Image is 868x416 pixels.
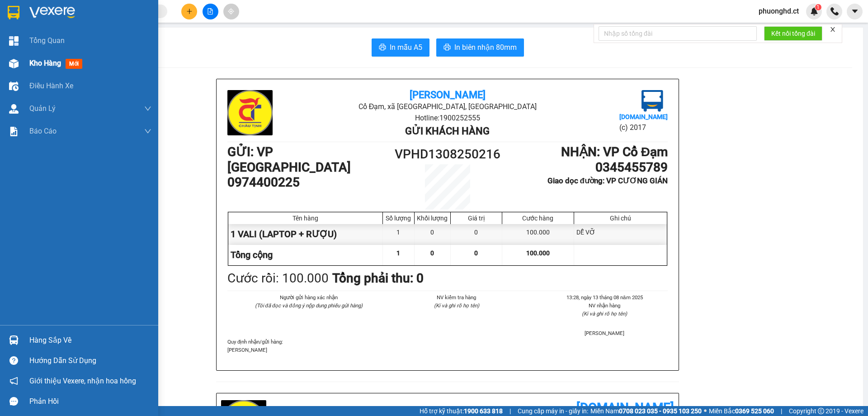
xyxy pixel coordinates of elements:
span: ⚪️ [704,409,707,413]
span: printer [443,43,451,52]
strong: 0708 023 035 - 0935 103 250 [619,407,702,415]
div: 0 [451,224,502,244]
b: Gửi khách hàng [405,125,490,137]
button: printerIn mẫu A5 [372,38,429,57]
strong: 1900 633 818 [464,407,503,415]
span: | [509,406,511,416]
div: DỄ VỠ [574,224,667,244]
img: logo-vxr [8,6,19,19]
div: Số lượng [385,215,412,222]
h1: 0974400225 [227,175,392,190]
span: In mẫu A5 [390,42,422,53]
div: 100.000 [502,224,574,244]
button: caret-down [847,4,863,19]
span: file-add [207,8,213,14]
span: 100.000 [526,249,550,257]
p: [PERSON_NAME] [227,346,668,354]
img: solution-icon [9,127,19,136]
li: Cổ Đạm, xã [GEOGRAPHIC_DATA], [GEOGRAPHIC_DATA] [85,22,378,33]
strong: 0369 525 060 [735,407,774,415]
span: Kho hàng [29,59,61,67]
span: printer [379,43,386,52]
li: (c) 2017 [619,122,668,133]
span: 0 [474,249,478,257]
span: 0 [430,249,434,257]
span: close [830,26,836,33]
img: phone-icon [830,7,839,15]
img: logo.jpg [642,90,663,112]
div: 1 VALI (LAPTOP + RƯỢU) [228,224,383,244]
div: Hàng sắp về [29,334,151,347]
button: Kết nối tổng đài [764,26,822,41]
img: warehouse-icon [9,104,19,114]
i: (Tôi đã đọc và đồng ý nộp dung phiếu gửi hàng) [255,302,363,309]
span: Miền Nam [590,406,702,416]
div: Cước hàng [505,215,571,222]
span: plus [186,8,193,14]
span: Báo cáo [29,125,57,137]
div: Tên hàng [231,215,380,222]
li: NV nhận hàng [542,301,668,310]
div: Khối lượng [417,215,448,222]
div: Phản hồi [29,395,151,408]
span: 1 [396,249,400,257]
div: 0 [415,224,451,244]
div: Giá trị [453,215,500,222]
b: [DOMAIN_NAME] [576,400,674,415]
b: GỬI : VP [GEOGRAPHIC_DATA] [11,66,135,96]
span: 1 [816,4,820,10]
img: icon-new-feature [810,7,818,15]
h1: VPHD1308250216 [392,144,503,164]
span: notification [9,377,18,385]
input: Nhập số tổng đài [599,26,757,41]
span: Tổng cộng [231,249,273,260]
li: 13:28, ngày 13 tháng 08 năm 2025 [542,293,668,301]
li: [PERSON_NAME] [542,329,668,337]
span: Điều hành xe [29,80,73,91]
sup: 1 [815,4,821,10]
i: (Kí và ghi rõ họ tên) [582,311,627,317]
b: Tổng phải thu: 0 [332,271,424,286]
img: logo.jpg [227,90,273,135]
span: Miền Bắc [709,406,774,416]
span: down [144,105,151,112]
div: Ghi chú [576,215,665,222]
span: In biên nhận 80mm [454,42,517,53]
b: [PERSON_NAME] [410,89,486,100]
span: aim [228,8,234,14]
span: Quản Lý [29,103,56,114]
h1: 0345455789 [503,160,668,175]
li: Hotline: 1900252555 [85,33,378,45]
li: Hotline: 1900252555 [301,112,594,124]
span: Kết nối tổng đài [771,29,815,38]
img: warehouse-icon [9,335,19,345]
span: Tổng Quan [29,35,65,46]
b: GỬI : VP [GEOGRAPHIC_DATA] [227,144,351,175]
i: (Kí và ghi rõ họ tên) [434,302,479,309]
button: aim [223,4,239,19]
div: Cước rồi : 100.000 [227,268,329,288]
span: caret-down [851,7,859,15]
b: Giao dọc đường: VP CƯƠNG GIÁN [547,176,668,185]
div: Quy định nhận/gửi hàng : [227,338,668,354]
span: copyright [818,408,824,414]
li: Cổ Đạm, xã [GEOGRAPHIC_DATA], [GEOGRAPHIC_DATA] [301,101,594,112]
div: 1 [383,224,415,244]
button: file-add [203,4,218,19]
span: Hỗ trợ kỹ thuật: [420,406,503,416]
span: mới [66,59,82,69]
li: NV kiểm tra hàng [393,293,519,301]
span: | [781,406,782,416]
img: logo.jpg [11,11,57,57]
span: message [9,397,18,406]
img: warehouse-icon [9,59,19,68]
button: plus [181,4,197,19]
span: phuonghd.ct [751,5,806,17]
b: NHẬN : VP Cổ Đạm [561,144,668,159]
img: warehouse-icon [9,81,19,91]
button: printerIn biên nhận 80mm [436,38,524,57]
span: down [144,128,151,135]
div: Hướng dẫn sử dụng [29,354,151,368]
li: Người gửi hàng xác nhận [245,293,372,301]
span: Cung cấp máy in - giấy in: [518,406,588,416]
